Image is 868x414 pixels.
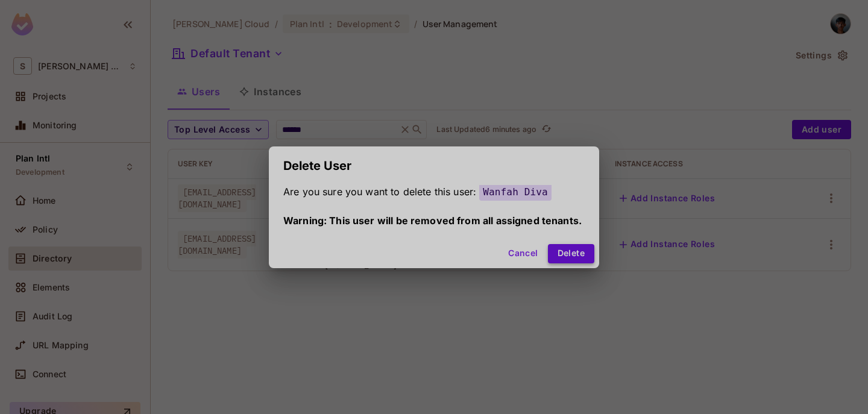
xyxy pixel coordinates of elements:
button: Delete [548,244,594,263]
button: Cancel [503,244,542,263]
span: Warning: This user will be removed from all assigned tenants. [283,215,582,227]
h2: Delete User [269,146,599,185]
span: Are you sure you want to delete this user: [283,186,476,198]
span: Wanfah Diva [479,183,552,201]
